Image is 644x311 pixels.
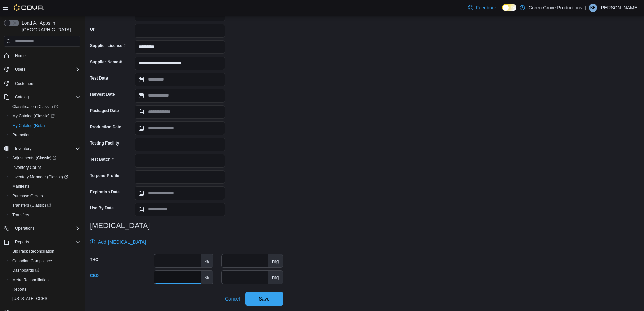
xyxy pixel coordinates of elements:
[12,145,34,153] button: Inventory
[502,4,516,11] input: Dark Mode
[1,237,83,247] button: Reports
[9,276,80,284] span: Metrc Reconciliation
[90,257,98,262] label: THC
[7,191,83,201] button: Purchase Orders
[12,80,37,88] a: Customers
[9,295,80,303] span: Washington CCRS
[12,203,51,208] span: Transfers (Classic)
[15,53,26,59] span: Home
[1,144,83,153] button: Inventory
[9,247,80,256] span: BioTrack Reconciliation
[9,192,80,200] span: Purchase Orders
[12,184,29,189] span: Manifests
[15,226,35,231] span: Operations
[12,132,33,138] span: Promotions
[259,295,270,302] span: Save
[12,79,80,87] span: Customers
[12,113,55,119] span: My Catalog (Classic)
[12,224,80,232] span: Operations
[87,235,149,249] button: Add [MEDICAL_DATA]
[245,292,283,306] button: Save
[201,254,213,267] div: %
[12,65,28,73] button: Users
[1,51,83,61] button: Home
[12,155,56,161] span: Adjustments (Classic)
[90,140,119,146] label: Testing Facility
[528,4,582,12] p: Green Grove Productions
[135,89,225,103] input: Press the down key to open a popover containing a calendar.
[15,239,29,245] span: Reports
[9,173,71,181] a: Inventory Manager (Classic)
[90,124,121,130] label: Production Date
[9,154,80,162] span: Adjustments (Classic)
[9,276,51,284] a: Metrc Reconciliation
[90,92,115,97] label: Harvest Date
[585,4,586,12] p: |
[9,173,80,181] span: Inventory Manager (Classic)
[1,92,83,102] button: Catalog
[90,59,122,65] label: Supplier Name #
[7,121,83,130] button: My Catalog (Beta)
[9,201,80,209] span: Transfers (Classic)
[12,51,80,60] span: Home
[12,238,80,246] span: Reports
[15,67,25,72] span: Users
[12,165,41,170] span: Inventory Count
[90,173,119,178] label: Terpene Profile
[15,146,31,151] span: Inventory
[7,201,83,210] a: Transfers (Classic)
[7,172,83,182] a: Inventory Manager (Classic)
[90,108,119,113] label: Packaged Date
[9,103,80,111] span: Classification (Classic)
[9,285,80,293] span: Reports
[465,1,499,15] a: Feedback
[15,81,34,86] span: Customers
[12,212,29,218] span: Transfers
[90,222,283,230] h3: [MEDICAL_DATA]
[135,121,225,135] input: Press the down key to open a popover containing a calendar.
[225,295,240,302] span: Cancel
[135,203,225,216] input: Press the down key to open a popover containing a calendar.
[9,211,32,219] a: Transfers
[9,131,35,139] a: Promotions
[9,201,54,209] a: Transfers (Classic)
[90,205,114,211] label: Use By Date
[12,93,80,101] span: Catalog
[12,145,80,153] span: Inventory
[590,4,596,12] span: BB
[15,94,29,100] span: Catalog
[1,65,83,74] button: Users
[12,224,38,232] button: Operations
[90,273,99,279] label: CBD
[12,277,49,283] span: Metrc Reconciliation
[12,93,31,101] button: Catalog
[7,163,83,172] button: Inventory Count
[7,102,83,111] a: Classification (Classic)
[7,294,83,304] button: [US_STATE] CCRS
[12,258,52,264] span: Canadian Compliance
[14,4,44,11] img: Cova
[268,271,283,284] div: mg
[7,210,83,220] button: Transfers
[12,268,39,273] span: Dashboards
[12,104,58,109] span: Classification (Classic)
[12,238,32,246] button: Reports
[9,247,57,256] a: BioTrack Reconciliation
[19,20,80,33] span: Load All Apps in [GEOGRAPHIC_DATA]
[9,163,44,172] a: Inventory Count
[9,266,42,274] a: Dashboards
[9,266,80,274] span: Dashboards
[98,239,146,245] span: Add [MEDICAL_DATA]
[12,296,47,302] span: [US_STATE] CCRS
[9,154,59,162] a: Adjustments (Classic)
[9,182,32,191] a: Manifests
[9,192,46,200] a: Purchase Orders
[12,193,43,199] span: Purchase Orders
[7,266,83,275] a: Dashboards
[9,131,80,139] span: Promotions
[9,257,55,265] a: Canadian Compliance
[135,186,225,200] input: Press the down key to open a popover containing a calendar.
[12,249,54,254] span: BioTrack Reconciliation
[7,182,83,191] button: Manifests
[90,157,114,162] label: Test Batch #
